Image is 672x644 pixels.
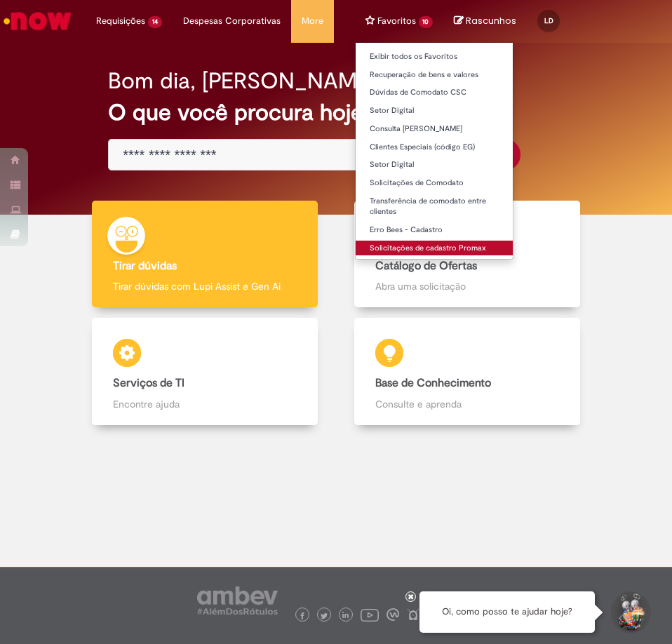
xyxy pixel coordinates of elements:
img: logo_footer_naosei.png [407,608,419,621]
h2: Bom dia, [PERSON_NAME] [108,69,377,93]
a: Dúvidas de Comodato CSC [356,85,513,100]
a: Recuperação de bens e valores [356,67,513,83]
img: logo_footer_workplace.png [387,608,399,621]
a: Base de Conhecimento Consulte e aprenda [336,318,598,425]
span: More [302,14,323,28]
img: logo_footer_twitter.png [321,612,328,619]
a: Solicitações de Comodato [356,175,513,191]
span: LD [544,16,553,25]
ul: Favoritos [355,42,514,260]
p: Consulte e aprenda [375,397,558,411]
b: Base de Conhecimento [375,376,491,390]
p: Abra uma solicitação [375,279,558,293]
span: 14 [148,16,162,28]
div: Oi, como posso te ajudar hoje? [419,591,595,633]
b: Tirar dúvidas [113,259,177,273]
b: Serviços de TI [113,376,184,390]
a: Solicitações de cadastro Promax [356,241,513,256]
p: Tirar dúvidas com Lupi Assist e Gen Ai [113,279,296,293]
span: Favoritos [377,14,416,28]
button: Iniciar Conversa de Suporte [609,591,651,633]
a: No momento, sua lista de rascunhos tem 0 Itens [454,14,516,27]
a: Transferência de comodato entre clientes [356,194,513,220]
a: Consulta [PERSON_NAME] [356,121,513,137]
a: Setor Digital [356,157,513,173]
span: Rascunhos [466,14,516,27]
img: logo_footer_ambev_rotulo_gray.png [197,586,278,615]
a: Serviços de TI Encontre ajuda [74,318,336,425]
img: logo_footer_youtube.png [361,605,379,624]
a: Setor Digital [356,103,513,119]
img: ServiceNow [1,7,74,35]
a: Catálogo de Ofertas Abra uma solicitação [336,201,598,308]
img: logo_footer_facebook.png [299,612,306,619]
a: Erro Bees - Cadastro [356,222,513,238]
a: Exibir todos os Favoritos [356,49,513,65]
img: logo_footer_linkedin.png [342,612,349,620]
a: Clientes Especiais (código EG) [356,140,513,155]
span: Despesas Corporativas [183,14,281,28]
b: Catálogo de Ofertas [375,259,477,273]
h2: O que você procura hoje? [108,100,564,125]
span: Requisições [96,14,145,28]
span: 10 [419,16,434,28]
p: Encontre ajuda [113,397,296,411]
a: Tirar dúvidas Tirar dúvidas com Lupi Assist e Gen Ai [74,201,336,308]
